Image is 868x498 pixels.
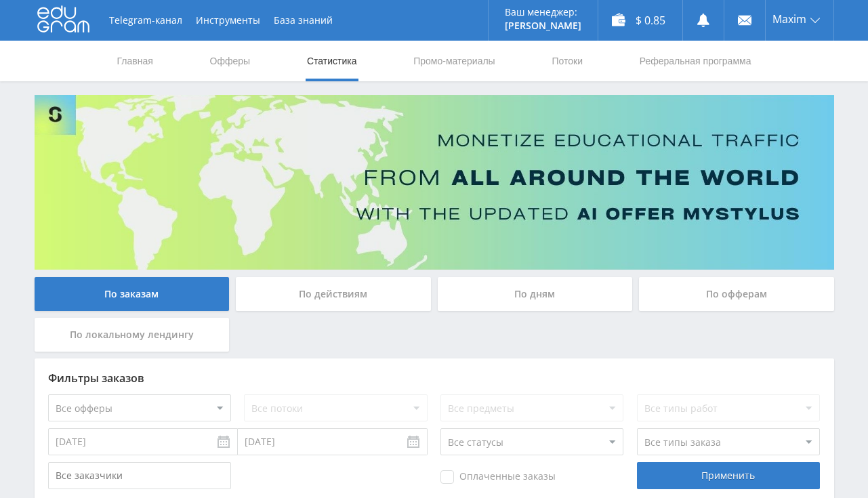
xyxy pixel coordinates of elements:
div: По офферам [639,277,834,311]
p: [PERSON_NAME] [505,20,581,31]
div: По дням [438,277,633,311]
div: По действиям [236,277,431,311]
input: Все заказчики [48,462,231,489]
p: Ваш менеджер: [505,7,581,18]
a: Главная [116,41,154,81]
div: Применить [637,462,820,489]
div: Фильтры заказов [48,372,821,384]
div: По локальному лендингу [35,318,230,352]
div: По заказам [35,277,230,311]
a: Промо-материалы [412,41,496,81]
a: Потоки [550,41,584,81]
img: Banner [35,95,834,270]
span: Оплаченные заказы [440,470,556,484]
a: Офферы [209,41,252,81]
a: Статистика [306,41,358,81]
span: Maxim [772,14,806,24]
a: Реферальная программа [638,41,753,81]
